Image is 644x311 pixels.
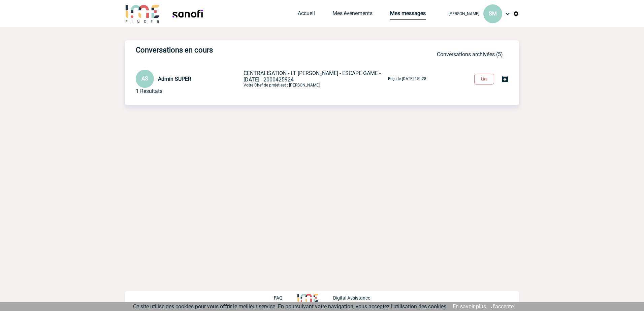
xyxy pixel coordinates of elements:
p: Digital Assistance [333,295,370,301]
a: J'accepte [491,303,514,310]
img: IME-Finder [125,4,160,23]
button: Lire [474,74,494,84]
div: 1 Résultats [136,88,162,94]
p: FAQ [274,295,283,301]
img: http://www.idealmeetingsevents.fr/ [297,294,318,302]
span: AS [141,75,148,82]
span: Ce site utilise des cookies pour vous offrir le meilleur service. En poursuivant votre navigation... [133,303,448,310]
p: Votre Chef de projet est : [PERSON_NAME]. [244,70,387,88]
a: FAQ [274,294,297,301]
h3: Conversations en cours [136,46,338,54]
a: En savoir plus [453,303,486,310]
a: Mes messages [390,10,426,20]
a: Mes événements [332,10,373,20]
span: CENTRALISATION - LT [PERSON_NAME] - ESCAPE GAME - [DATE] - 2000425924 [244,70,381,83]
span: SM [489,10,497,17]
a: Conversations archivées (5) [437,51,503,58]
img: Archiver la conversation [501,75,509,83]
span: [PERSON_NAME] [449,11,479,16]
p: Reçu le [DATE] 15h28 [388,76,426,81]
span: Admin SUPER [158,76,191,82]
a: Lire [469,75,501,82]
a: Accueil [298,10,315,20]
a: AS Admin SUPER CENTRALISATION - LT [PERSON_NAME] - ESCAPE GAME - [DATE] - 2000425924Votre Chef de... [136,75,426,81]
div: Conversation privée : Client - Agence [136,70,242,88]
